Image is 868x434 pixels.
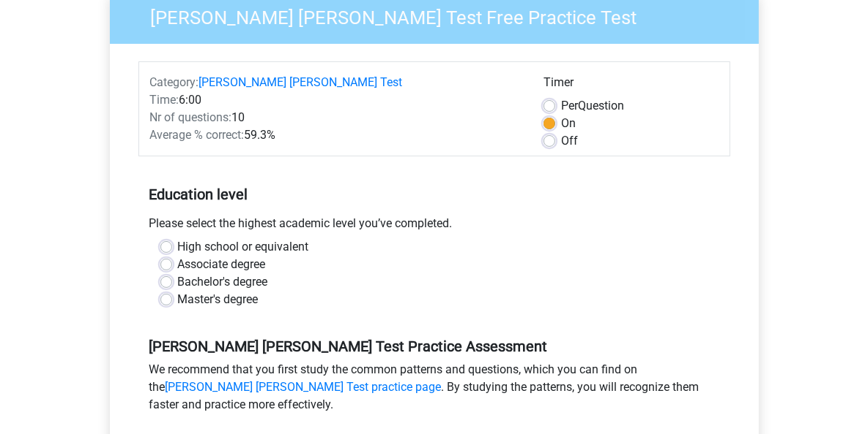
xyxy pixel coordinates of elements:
[139,126,533,144] div: 59.3%
[561,99,578,113] span: Per
[199,75,403,89] a: [PERSON_NAME] [PERSON_NAME] Test
[150,75,199,89] span: Category:
[561,115,576,132] label: On
[133,1,748,29] h3: [PERSON_NAME] [PERSON_NAME] Test Free Practice Test
[178,256,266,273] label: Associate degree
[149,180,719,209] h5: Education level
[138,215,730,238] div: Please select the highest academic level you’ve completed.
[178,238,309,256] label: High school or equivalent
[561,97,624,115] label: Question
[178,291,259,308] label: Master's degree
[166,380,442,394] a: [PERSON_NAME] [PERSON_NAME] Test practice page
[150,128,245,142] span: Average % correct:
[150,110,232,124] span: Nr of questions:
[149,338,719,355] h5: [PERSON_NAME] [PERSON_NAME] Test Practice Assessment
[544,74,719,97] div: Timer
[561,132,578,150] label: Off
[139,109,533,126] div: 10
[138,361,730,419] div: We recommend that you first study the common patterns and questions, which you can find on the . ...
[150,93,179,107] span: Time:
[139,91,533,109] div: 6:00
[178,273,268,291] label: Bachelor's degree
